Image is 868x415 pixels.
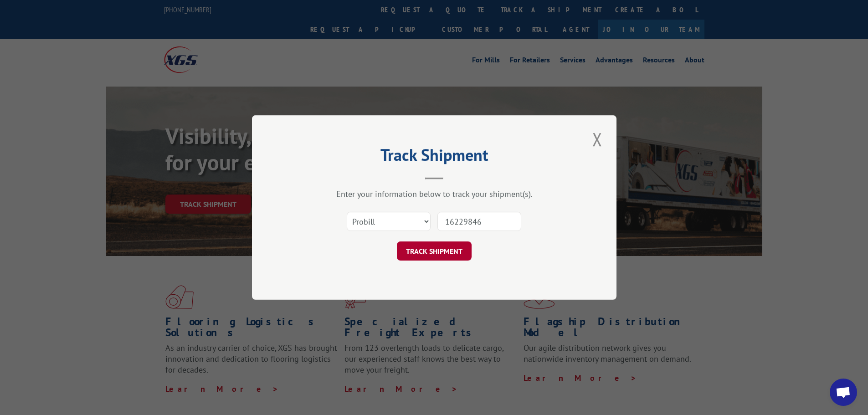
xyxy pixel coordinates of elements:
a: Open chat [830,379,857,406]
h2: Track Shipment [298,149,571,166]
button: Close modal [590,127,605,152]
button: TRACK SHIPMENT [397,241,472,261]
div: Enter your information below to track your shipment(s). [298,189,571,199]
input: Number(s) [437,212,521,231]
